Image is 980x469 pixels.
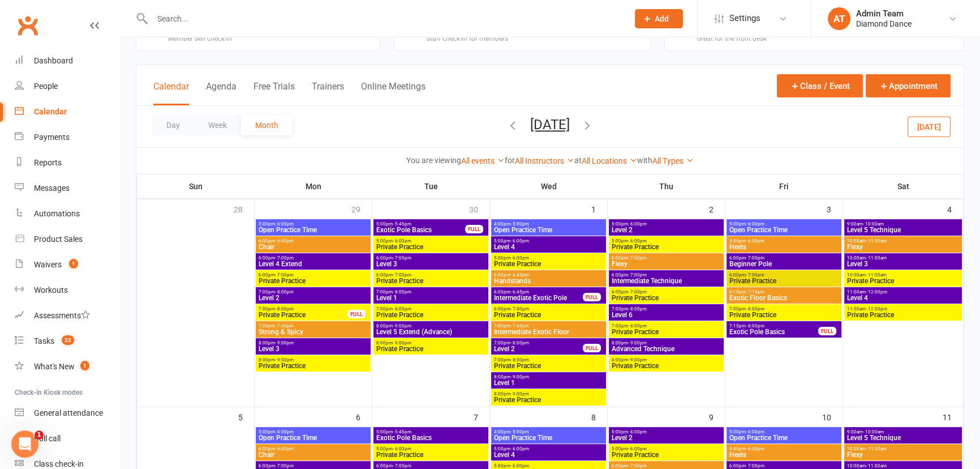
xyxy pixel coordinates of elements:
span: - 11:30am [866,446,887,451]
span: Beginner Pole [729,261,839,267]
span: Private Practice [611,363,721,369]
div: 5 [238,407,254,426]
button: Trainers [312,81,344,105]
span: 10:00am [846,238,960,244]
span: - 9:00pm [628,340,647,346]
span: 7:00pm [611,323,721,329]
span: - 6:00pm [628,221,647,227]
a: Tasks 22 [15,329,119,354]
span: - 6:45pm [510,289,529,295]
button: Class / Event [777,74,863,97]
span: 5:00pm [258,429,368,434]
span: Private Practice [376,451,486,458]
a: All Locations [582,156,637,165]
span: - 7:30pm [628,463,647,468]
strong: at [574,156,582,165]
span: - 10:00am [863,221,884,227]
span: Open Practice Time [258,434,368,441]
span: - 7:00pm [746,255,764,261]
a: Roll call [15,426,119,451]
div: 2 [709,199,725,218]
div: People [34,82,58,91]
span: - 11:00am [866,272,887,278]
span: 10:00am [846,446,960,451]
div: Roll call [34,434,61,443]
span: Private Practice [258,278,368,284]
span: 5:00pm [611,238,721,244]
span: Level 2 [493,346,583,352]
span: - 6:00pm [628,446,647,451]
span: Private Practice [611,329,721,335]
button: Week [194,115,241,135]
div: 8 [591,407,607,426]
span: 7:00pm [611,306,721,312]
div: FULL [465,225,483,233]
span: 11:00am [846,306,960,312]
span: - 6:00pm [628,238,647,244]
span: 11:00am [846,289,960,295]
strong: You are viewing [406,156,461,165]
span: Private Practice [611,295,721,301]
span: Flexy [611,261,721,267]
span: 7:00pm [258,289,368,295]
span: - 6:00pm [746,429,764,434]
span: 6:00pm [729,272,839,278]
span: 7:00pm [376,306,486,312]
div: Admin Team [856,8,912,19]
span: Level 4 Extend [258,261,368,267]
span: 6:00pm [611,289,721,295]
a: Calendar [15,99,119,125]
span: Private Practice [258,363,368,369]
span: - 8:00pm [275,306,294,312]
strong: with [637,156,652,165]
span: - 8:00pm [510,340,529,346]
span: - 6:00pm [510,463,529,468]
span: - 6:00pm [393,238,411,244]
span: - 7:15pm [746,289,764,295]
div: Diamond Dance [856,19,912,29]
button: Online Meetings [361,81,425,105]
span: - 6:00pm [746,221,764,227]
span: - 9:00pm [393,340,411,346]
div: 11 [943,407,963,426]
span: 5:00pm [376,238,486,244]
th: Thu [608,174,725,198]
span: 6:00pm [258,446,368,451]
th: Fri [725,174,843,198]
a: Automations [15,201,119,227]
span: - 6:00pm [510,238,529,244]
div: 10 [822,407,843,426]
span: 5:00pm [376,429,486,434]
span: Level 1 [493,380,604,386]
div: 29 [351,199,372,218]
span: 7:00pm [376,289,486,295]
span: 5:00pm [729,429,839,434]
span: Heels [729,451,839,458]
div: Waivers [34,260,62,269]
span: 7:00pm [258,306,348,312]
span: 5:00pm [493,255,604,261]
span: 5:00pm [611,221,721,227]
span: - 9:00pm [628,357,647,363]
div: Reports [34,158,62,167]
span: - 8:00pm [746,306,764,312]
div: 7 [474,407,489,426]
div: Assessments [34,311,90,320]
a: Product Sales [15,227,119,252]
span: 5:00pm [258,221,368,227]
span: 1 [69,259,78,268]
span: Level 6 [611,312,721,318]
div: 6 [356,407,372,426]
span: - 5:45pm [393,429,411,434]
span: - 6:45pm [275,238,294,244]
div: Member self check-in [168,35,238,42]
span: - 7:00pm [628,289,647,295]
div: Automations [34,209,80,218]
div: FULL [818,327,836,335]
span: Private Practice [376,244,486,250]
span: - 7:30pm [628,255,647,261]
span: - 8:00pm [628,306,647,312]
span: - 7:00pm [393,255,411,261]
span: Private Practice [729,278,839,284]
th: Mon [255,174,372,198]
